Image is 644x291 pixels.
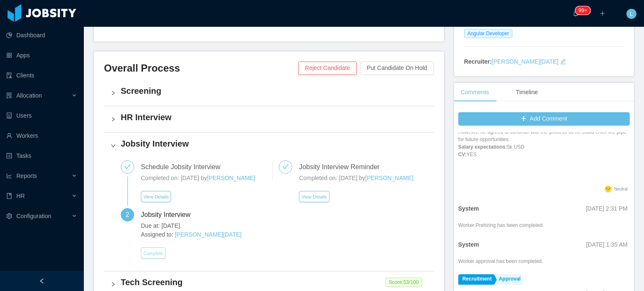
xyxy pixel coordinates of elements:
strong: System [458,205,479,212]
button: View Details [299,191,329,202]
div: Comments [454,83,496,102]
span: Neutral [614,187,628,191]
strong: System [458,241,479,248]
div: Worker approval has been completed. [458,258,543,265]
a: Approval [495,274,523,285]
i: icon: right [111,282,116,287]
a: icon: profileTasks [6,147,77,164]
span: 2 [126,211,130,218]
a: icon: auditClients [6,67,77,84]
a: View Details [299,193,329,200]
strong: Recruiter: [464,58,492,65]
span: [DATE] 2:31 PM [586,205,628,212]
span: Assigned to: [141,230,269,239]
a: [PERSON_NAME][DATE] [492,58,558,65]
span: Completed on: [DATE] by [299,175,365,181]
a: Complete [141,250,166,256]
a: [PERSON_NAME] [207,175,255,181]
div: Jobsity Interview Reminder [299,160,386,174]
a: icon: pie-chartDashboard [6,27,77,44]
span: Configuration [16,213,51,219]
i: icon: right [111,90,116,95]
a: icon: appstoreApps [6,47,77,64]
i: icon: check [124,163,131,170]
a: [PERSON_NAME] [365,175,413,181]
a: icon: userWorkers [6,127,77,144]
button: Put Candidate On Hold [360,62,434,75]
button: Complete [141,247,166,259]
sup: 1936 [575,6,590,15]
span: [DATE] 1:35 AM [586,241,628,248]
i: icon: edit [560,59,566,64]
a: [PERSON_NAME][DATE] [175,231,241,238]
h4: Jobsity Interview [121,138,427,149]
i: icon: solution [6,93,12,98]
span: Completed on: [DATE] by [141,175,207,181]
a: View Details [141,193,171,200]
p: However, he agreed to continue with the process so he could enter the pipe for future opportuniti... [458,128,630,158]
div: icon: rightJobsity Interview [104,133,434,159]
i: icon: setting [6,213,12,219]
span: L [630,9,633,19]
span: Score: 53 /100 [385,278,422,287]
span: Due at: [DATE]. [141,221,269,230]
span: Reports [16,173,37,179]
div: Jobsity Interview [141,208,197,221]
div: icon: rightHR Interview [104,106,434,132]
a: Recruitment [458,274,494,285]
span: Allocation [16,92,42,99]
h4: Screening [121,85,427,97]
div: Worker Prehiring has been completed. [458,221,544,229]
h4: Tech Screening [121,276,427,288]
div: Schedule Jobsity Interview [141,160,227,174]
button: View Details [141,191,171,202]
div: icon: rightScreening [104,80,434,106]
i: icon: book [6,193,12,199]
span: Angular Developer [464,29,512,38]
button: Reject Candidate [298,62,356,75]
i: icon: check [282,163,289,170]
strong: Salary expectations: [458,144,507,150]
h4: HR Interview [121,111,427,123]
i: icon: right [111,117,116,122]
i: icon: bell [573,10,579,16]
i: icon: line-chart [6,173,12,179]
i: icon: plus [600,10,605,16]
button: icon: plusAdd Comment [458,112,630,126]
h3: Overall Process [104,62,298,75]
a: icon: robotUsers [6,107,77,124]
i: icon: right [111,143,116,148]
span: HR [16,193,25,199]
div: Timeline [509,83,544,102]
strong: CV: [458,152,467,157]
